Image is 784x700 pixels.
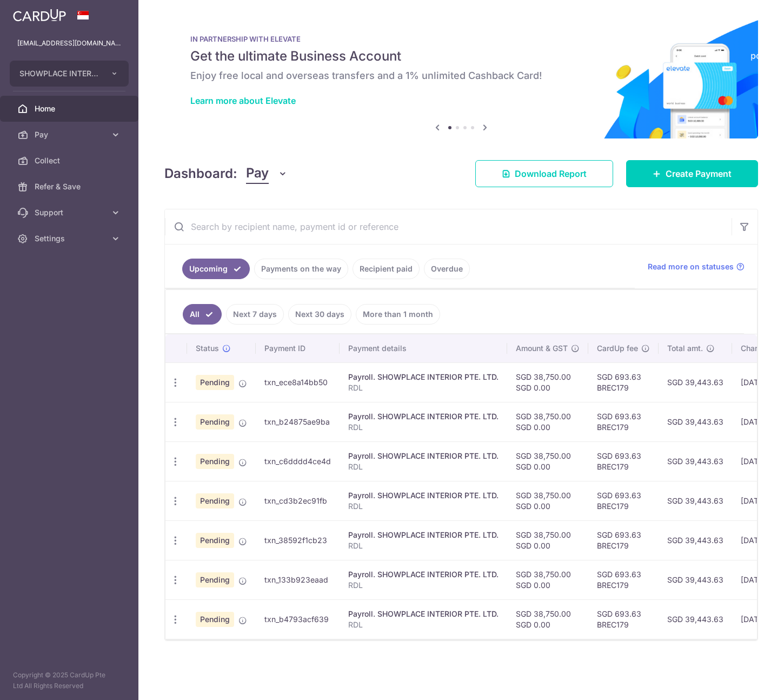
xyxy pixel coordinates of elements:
td: SGD 38,750.00 SGD 0.00 [507,362,588,402]
a: Upcoming [182,259,250,279]
div: Payroll. SHOWPLACE INTERIOR PTE. LTD. [348,451,499,461]
a: Next 30 days [288,304,351,325]
span: Settings [35,233,106,244]
td: SGD 693.63 BREC179 [588,362,659,402]
td: SGD 39,443.63 [659,560,732,599]
p: RDL [348,619,499,630]
td: SGD 38,750.00 SGD 0.00 [507,402,588,441]
a: More than 1 month [356,304,440,325]
span: Home [35,103,106,114]
p: IN PARTNERSHIP WITH ELEVATE [190,35,732,43]
td: SGD 693.63 BREC179 [588,560,659,599]
td: txn_c6dddd4ce4d [256,441,340,481]
span: Pending [196,612,234,627]
td: SGD 693.63 BREC179 [588,520,659,560]
a: Read more on statuses [648,261,745,272]
h6: Enjoy free local and overseas transfers and a 1% unlimited Cashback Card! [190,69,732,82]
div: Payroll. SHOWPLACE INTERIOR PTE. LTD. [348,569,499,580]
span: Pending [196,375,234,390]
td: SGD 39,443.63 [659,520,732,560]
td: SGD 38,750.00 SGD 0.00 [507,441,588,481]
a: Learn more about Elevate [190,95,296,106]
a: All [183,304,222,325]
td: txn_ece8a14bb50 [256,362,340,402]
button: SHOWPLACE INTERIOR PTE. LTD. [10,61,129,87]
a: Recipient paid [353,259,420,279]
td: SGD 38,750.00 SGD 0.00 [507,520,588,560]
td: SGD 693.63 BREC179 [588,441,659,481]
span: Pending [196,414,234,430]
div: Payroll. SHOWPLACE INTERIOR PTE. LTD. [348,530,499,540]
span: Pay [246,163,269,184]
span: Create Payment [666,167,732,180]
td: SGD 39,443.63 [659,599,732,639]
th: Payment ID [256,334,340,362]
span: Amount & GST [516,343,568,354]
a: Download Report [475,160,613,187]
div: Payroll. SHOWPLACE INTERIOR PTE. LTD. [348,490,499,501]
th: Payment details [340,334,507,362]
input: Search by recipient name, payment id or reference [165,209,732,244]
td: txn_133b923eaad [256,560,340,599]
a: Next 7 days [226,304,284,325]
a: Create Payment [626,160,758,187]
span: Status [196,343,219,354]
span: Read more on statuses [648,261,734,272]
div: Payroll. SHOWPLACE INTERIOR PTE. LTD. [348,411,499,422]
td: txn_cd3b2ec91fb [256,481,340,520]
span: SHOWPLACE INTERIOR PTE. LTD. [19,68,99,79]
div: Payroll. SHOWPLACE INTERIOR PTE. LTD. [348,372,499,382]
h4: Dashboard: [164,164,237,183]
span: Download Report [515,167,587,180]
span: CardUp fee [597,343,638,354]
a: Overdue [424,259,470,279]
span: Total amt. [667,343,703,354]
span: Collect [35,155,106,166]
td: SGD 693.63 BREC179 [588,599,659,639]
p: RDL [348,461,499,472]
div: Payroll. SHOWPLACE INTERIOR PTE. LTD. [348,609,499,619]
img: Renovation banner [164,17,758,138]
button: Pay [246,163,288,184]
span: Pending [196,572,234,587]
td: txn_b4793acf639 [256,599,340,639]
span: Pending [196,533,234,548]
span: Pending [196,454,234,469]
h5: Get the ultimate Business Account [190,48,732,65]
p: RDL [348,501,499,512]
td: SGD 39,443.63 [659,441,732,481]
td: SGD 39,443.63 [659,362,732,402]
td: SGD 38,750.00 SGD 0.00 [507,481,588,520]
span: Support [35,207,106,218]
td: SGD 39,443.63 [659,402,732,441]
td: txn_38592f1cb23 [256,520,340,560]
td: SGD 693.63 BREC179 [588,481,659,520]
a: Payments on the way [254,259,348,279]
p: RDL [348,382,499,393]
td: SGD 38,750.00 SGD 0.00 [507,599,588,639]
p: [EMAIL_ADDRESS][DOMAIN_NAME] [17,38,121,49]
img: CardUp [13,9,66,22]
td: txn_b24875ae9ba [256,402,340,441]
td: SGD 39,443.63 [659,481,732,520]
span: Refer & Save [35,181,106,192]
p: RDL [348,540,499,551]
p: RDL [348,580,499,591]
span: Pending [196,493,234,509]
p: RDL [348,422,499,433]
td: SGD 38,750.00 SGD 0.00 [507,560,588,599]
td: SGD 693.63 BREC179 [588,402,659,441]
span: Pay [35,129,106,140]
